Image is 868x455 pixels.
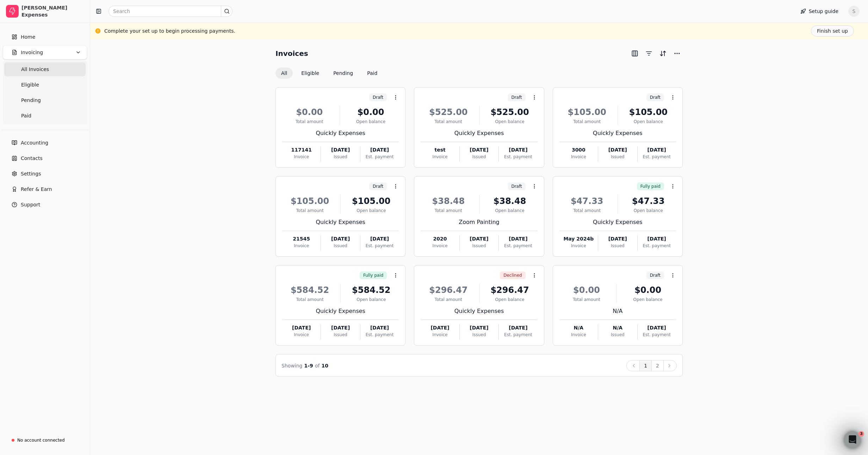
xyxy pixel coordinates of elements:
[598,235,637,243] div: [DATE]
[421,284,476,296] div: $296.47
[360,154,399,160] div: Est. payment
[559,235,598,243] div: May 2024b
[282,284,337,296] div: $584.52
[296,68,325,79] button: Eligible
[343,296,399,303] div: Open balance
[559,243,598,249] div: Invoice
[343,284,399,296] div: $584.52
[363,272,383,278] span: Fully paid
[282,195,337,207] div: $105.00
[559,324,598,332] div: N/A
[4,109,86,123] a: Paid
[282,332,321,338] div: Invoice
[511,183,522,190] span: Draft
[559,332,598,338] div: Invoice
[108,6,232,17] input: Search
[844,431,861,448] iframe: Intercom live chat
[21,66,49,73] span: All Invoices
[3,434,87,447] a: No account connected
[460,146,498,154] div: [DATE]
[499,146,537,154] div: [DATE]
[598,146,637,154] div: [DATE]
[559,207,615,214] div: Total amount
[3,45,87,59] button: Invoicing
[421,218,537,226] div: Zoom Painting
[281,363,302,369] span: Showing
[21,112,31,120] span: Paid
[638,154,676,160] div: Est. payment
[499,243,537,249] div: Est. payment
[343,118,399,125] div: Open balance
[17,437,65,443] div: No account connected
[421,146,459,154] div: test
[559,118,615,125] div: Total amount
[621,207,676,214] div: Open balance
[421,106,476,118] div: $525.00
[421,235,459,243] div: 2020
[499,235,537,243] div: [DATE]
[651,360,664,371] button: 2
[650,94,661,101] span: Draft
[511,94,522,101] span: Draft
[3,30,87,44] a: Home
[598,324,637,332] div: N/A
[559,146,598,154] div: 3000
[282,146,321,154] div: 117141
[282,118,337,125] div: Total amount
[639,360,652,371] button: 1
[373,183,383,190] span: Draft
[621,106,676,118] div: $105.00
[421,207,476,214] div: Total amount
[21,155,43,162] span: Contacts
[640,183,661,190] span: Fully paid
[360,332,399,338] div: Est. payment
[360,146,399,154] div: [DATE]
[638,243,676,249] div: Est. payment
[621,118,676,125] div: Open balance
[21,201,40,209] span: Support
[4,62,86,76] a: All Invoices
[503,272,522,278] span: Declined
[795,6,844,17] button: Setup guide
[421,118,476,125] div: Total amount
[559,296,614,303] div: Total amount
[21,81,39,89] span: Eligible
[559,195,615,207] div: $47.33
[620,284,676,296] div: $0.00
[21,186,52,193] span: Refer & Earn
[421,243,459,249] div: Invoice
[421,332,459,338] div: Invoice
[460,332,498,338] div: Issued
[598,154,637,160] div: Issued
[421,195,476,207] div: $38.48
[304,363,313,369] span: 1 - 9
[650,272,661,278] span: Draft
[638,324,676,332] div: [DATE]
[104,27,235,35] div: Complete your set up to begin processing payments.
[460,235,498,243] div: [DATE]
[3,151,87,165] a: Contacts
[282,154,321,160] div: Invoice
[321,324,360,332] div: [DATE]
[671,48,683,59] button: More
[598,243,637,249] div: Issued
[4,78,86,92] a: Eligible
[321,154,360,160] div: Issued
[328,68,359,79] button: Pending
[559,129,676,137] div: Quickly Expenses
[321,243,360,249] div: Issued
[421,154,459,160] div: Invoice
[482,284,538,296] div: $296.47
[559,284,614,296] div: $0.00
[360,235,399,243] div: [DATE]
[21,49,43,56] span: Invoicing
[21,33,35,41] span: Home
[4,93,86,107] a: Pending
[559,154,598,160] div: Invoice
[21,170,41,178] span: Settings
[638,235,676,243] div: [DATE]
[559,218,676,226] div: Quickly Expenses
[499,332,537,338] div: Est. payment
[343,207,399,214] div: Open balance
[321,332,360,338] div: Issued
